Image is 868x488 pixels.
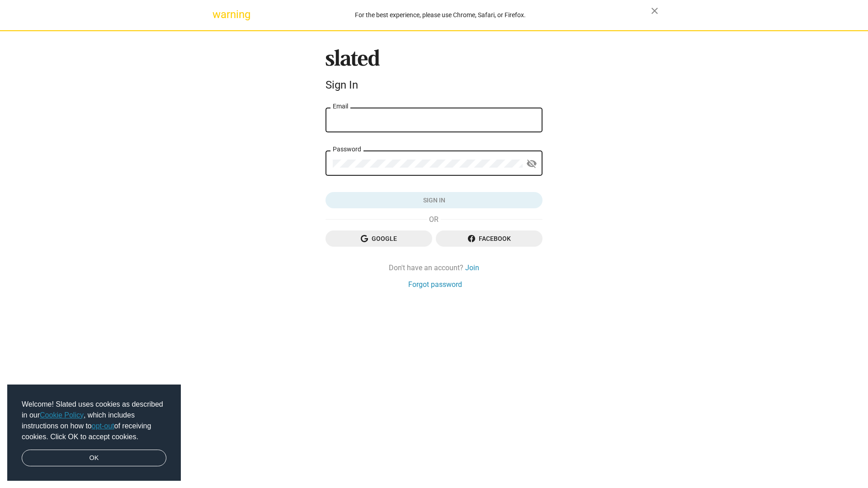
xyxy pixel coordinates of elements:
mat-icon: close [649,5,660,16]
a: opt-out [92,422,114,430]
div: Don't have an account? [325,263,542,272]
button: Facebook [436,230,542,247]
a: Forgot password [408,280,462,289]
button: Show password [523,155,541,173]
div: For the best experience, please use Chrome, Safari, or Firefox. [230,9,651,21]
button: Google [325,230,432,247]
span: Welcome! Slated uses cookies as described in our , which includes instructions on how to of recei... [22,399,166,442]
div: Sign In [325,79,542,91]
span: Facebook [443,230,535,247]
sl-branding: Sign In [325,49,542,95]
a: Cookie Policy [40,411,84,419]
a: Join [465,263,479,272]
div: cookieconsent [7,385,181,481]
span: Google [333,230,425,247]
mat-icon: visibility_off [526,157,537,171]
a: dismiss cookie message [22,450,166,467]
mat-icon: warning [212,9,223,20]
